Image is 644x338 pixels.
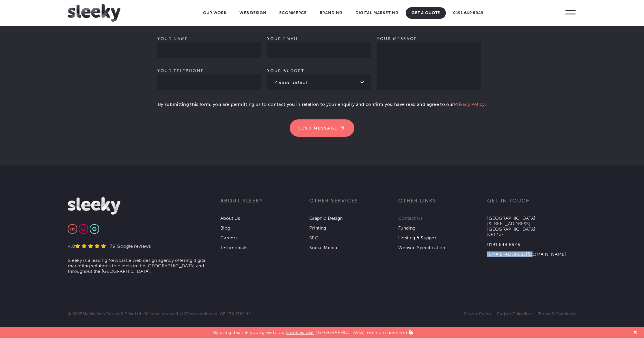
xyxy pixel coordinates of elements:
[538,311,576,316] a: Terms & Conditions
[197,7,232,19] a: Our Work
[447,7,489,19] a: 0191 649 8949
[350,7,404,19] a: Digital Marketing
[68,243,151,249] a: 4.8 79 Google reviews
[464,311,491,316] a: Privacy Policy
[267,68,371,85] label: Your budget
[267,42,371,58] input: Your email
[273,7,312,19] a: Ecommerce
[309,225,326,231] a: Printing
[106,243,151,249] div: 79 Google reviews
[454,102,485,107] a: Privacy Policy
[398,225,415,231] a: Funding
[157,74,261,90] input: Your telephone
[487,197,576,211] h3: Get in touch
[157,68,261,85] label: Your telephone
[309,245,337,250] a: Social Media
[92,227,96,231] img: Google
[157,36,261,53] label: Your name
[487,215,576,237] p: [GEOGRAPHIC_DATA], [STREET_ADDRESS] [GEOGRAPHIC_DATA], NE1 1JF
[314,7,349,19] a: Branding
[497,311,533,316] a: Project Guidelines
[68,4,120,22] img: Sleeky Web Design Newcastle
[398,215,422,221] a: Contact Us
[286,330,314,335] a: Cookies Use
[68,258,220,274] li: Sleeky is a leading Newcastle web design agency offering digital marketing solutions to clients i...
[267,74,371,90] select: Your budget
[220,245,247,250] a: Testimonials
[309,215,343,221] a: Graphic Design
[267,36,371,53] label: Your email
[68,311,322,316] p: © 2025 . All rights reserved. VAT registration no. GB 130 1782 49
[81,227,85,231] img: Instagram
[68,197,120,215] img: Sleeky Web Design Newcastle
[234,7,272,19] a: Web Design
[157,42,261,58] input: Your name
[220,225,230,231] a: Blog
[398,235,438,241] a: Hosting & Support
[309,235,319,241] a: SEO
[487,242,521,247] a: 0191 649 8949
[398,197,487,211] h3: Other links
[290,119,354,137] input: Send Message
[83,311,141,316] a: Sleeky Web Design & Print Ltd
[220,215,240,221] a: About Us
[377,42,481,90] textarea: Your message
[157,101,487,112] p: By submitting this form, you are permitting us to contact you in relation to your enquiry and con...
[309,197,398,211] h3: Other services
[398,245,445,250] a: Website Specification
[487,251,566,257] a: [EMAIL_ADDRESS][DOMAIN_NAME]
[377,36,481,100] label: Your message
[220,197,309,211] h3: About Sleeky
[70,227,74,231] img: Linkedin
[213,327,413,335] p: By using this site you agree to our . [GEOGRAPHIC_DATA], om nom nom nom
[220,235,237,241] a: Careers
[406,7,446,19] a: Get A Quote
